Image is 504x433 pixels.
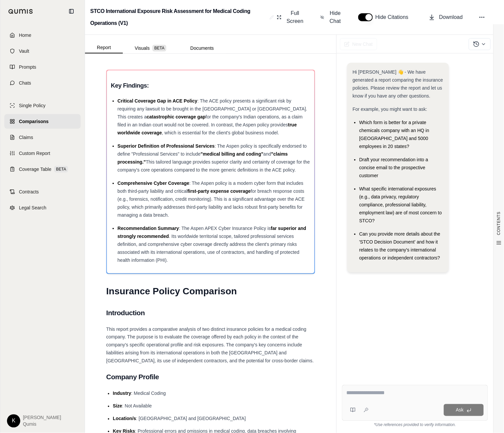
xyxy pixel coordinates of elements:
span: Hide Citations [376,13,413,21]
span: : [GEOGRAPHIC_DATA] and [GEOGRAPHIC_DATA] [136,416,246,421]
span: Prompts [19,64,36,70]
h2: Company Profile [106,370,315,384]
a: Vault [4,44,81,58]
span: : Medical Coding [131,391,166,396]
a: Legal Search [4,200,81,215]
span: and [264,151,271,157]
a: Home [4,28,81,42]
span: This tailored language provides superior clarity and certainty of coverage for the company's core... [118,159,310,173]
span: Which form is better for a private chemicals company with an HQ in [GEOGRAPHIC_DATA] and 5000 emp... [359,120,429,149]
span: Legal Search [19,204,46,211]
h1: Insurance Policy Comparison [106,282,315,301]
a: Coverage TableBETA [4,162,81,177]
span: first-party expense coverage [188,188,251,194]
a: Prompts [4,60,81,74]
button: Collapse sidebar [66,6,77,17]
span: : The ACE policy presents a significant risk by requiring any lawsuit to be brought in the [GEOGR... [118,98,307,119]
span: Single Policy [19,102,45,109]
span: BETA [152,45,166,51]
span: Chats [19,80,31,86]
a: Claims [4,130,81,145]
span: What specific international exposures (e.g., data privacy, regulatory compliance, professional li... [359,186,442,223]
span: Recommendation Summary [118,226,179,231]
button: Visuals [123,43,178,53]
span: Full Screen [286,9,304,25]
span: catastrophic coverage gap [147,114,206,119]
span: Claims [19,134,33,141]
span: , which is essential for the client's global business model. [162,130,279,135]
span: Hi [PERSON_NAME] 👋 - We have generated a report comparing the insurance policies. Please review t... [353,69,443,99]
button: Download [426,11,465,24]
button: Full Screen [274,7,307,28]
h3: Key Findings: [111,80,310,92]
span: for the company's Indian operations, as a claim filed in an Indian court would not be covered. In... [118,114,303,127]
a: Comparisons [4,114,81,129]
span: Superior Definition of Professional Services [118,143,215,149]
span: Industry [113,391,131,396]
span: Location/s [113,416,136,421]
span: For example, you might want to ask: [353,107,427,112]
span: : The Aspen APEX Cyber Insurance Policy is [179,226,271,231]
button: Documents [178,43,226,53]
button: Ask [444,404,484,416]
img: Qumis Logo [8,9,33,14]
span: Custom Report [19,150,50,157]
span: Size [113,403,122,409]
button: Hide Chat [318,7,345,28]
button: Report [85,42,123,53]
span: Vault [19,48,29,54]
span: . Its worldwide territorial scope, tailored professional services definition, and comprehensive c... [118,234,299,263]
span: [PERSON_NAME] [23,414,61,421]
span: Can you provide more details about the 'STCO Decision Document' and how it relates to the company... [359,231,440,260]
span: Contracts [19,188,39,195]
span: This report provides a comparative analysis of two distinct insurance policies for a medical codi... [106,326,314,364]
a: Chats [4,76,81,90]
span: : The Aspen policy is a modern cyber form that includes both third-party liability and critical [118,180,303,194]
h2: STCO International Exposure Risk Assessment for Medical Coding Operations (V1) [90,5,267,29]
span: Home [19,32,31,38]
span: Download [439,13,463,21]
span: Critical Coverage Gap in ACE Policy [118,98,198,104]
a: Contracts [4,184,81,199]
span: Coverage Table [19,166,51,173]
a: Custom Report [4,146,81,161]
h2: Introduction [106,306,315,320]
span: : Not Available [122,403,152,409]
span: BETA [54,166,68,173]
span: Comparisons [19,118,48,125]
div: K [7,414,20,428]
span: CONTENTS [496,212,502,235]
span: Ask [456,407,463,413]
span: Qumis [23,421,61,428]
a: Single Policy [4,98,81,113]
div: *Use references provided to verify information. [342,421,488,428]
span: Draft your recommendation into a concise email to the prospective customer [359,157,428,178]
span: "medical billing and coding" [201,151,263,157]
span: Hide Chat [328,9,342,25]
span: Comprehensive Cyber Coverage [118,180,189,186]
